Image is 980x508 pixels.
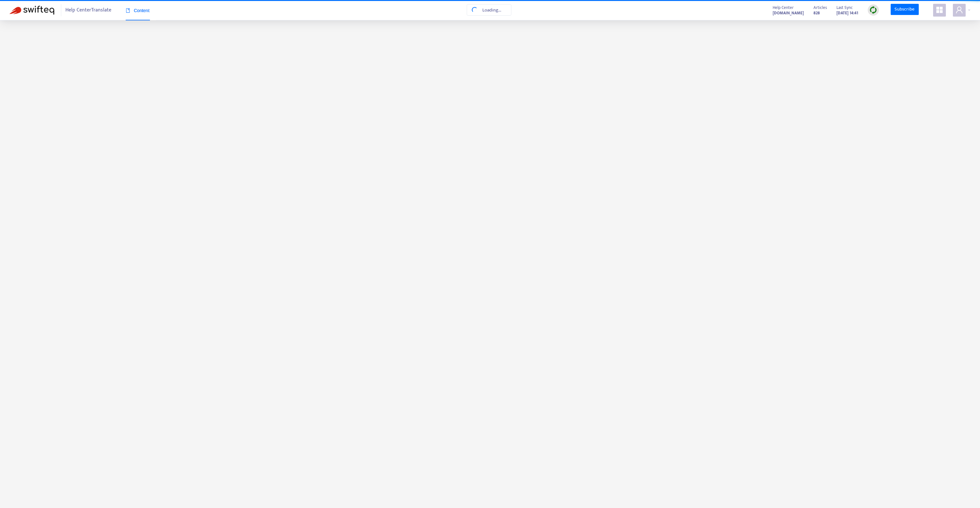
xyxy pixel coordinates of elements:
span: Content [126,8,150,13]
strong: 828 [813,10,820,17]
a: Subscribe [891,4,919,15]
span: Help Center Translate [65,4,111,16]
img: sync.dc5367851b00ba804db3.png [869,6,877,14]
span: Last Sync [836,4,853,11]
span: appstore [936,6,943,14]
span: user [955,6,963,14]
span: Articles [813,4,827,11]
span: book [126,8,130,13]
img: Swifteq [10,6,54,15]
span: Help Center [773,4,794,11]
a: [DOMAIN_NAME] [773,9,804,17]
strong: [DATE] 14:41 [836,10,858,17]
